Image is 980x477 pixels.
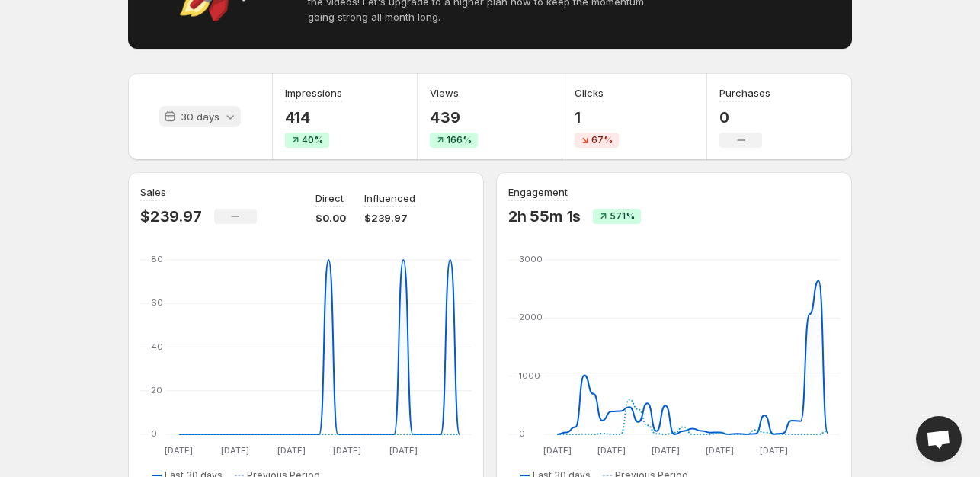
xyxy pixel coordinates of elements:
[140,184,166,200] h3: Sales
[285,85,342,101] h3: Impressions
[140,207,202,226] p: $239.97
[364,210,415,226] p: $239.97
[151,254,163,264] text: 80
[364,190,415,206] p: Influenced
[519,254,543,264] text: 3000
[916,416,962,462] div: Open chat
[652,445,680,456] text: [DATE]
[430,85,459,101] h3: Views
[315,190,344,206] p: Direct
[543,445,572,456] text: [DATE]
[719,108,770,126] p: 0
[610,210,635,222] span: 571%
[221,445,249,456] text: [DATE]
[165,445,193,456] text: [DATE]
[302,134,323,146] span: 40%
[447,134,472,146] span: 166%
[508,184,568,200] h3: Engagement
[315,210,346,226] p: $0.00
[151,385,162,395] text: 20
[277,445,306,456] text: [DATE]
[575,108,619,126] p: 1
[389,445,418,456] text: [DATE]
[519,428,525,439] text: 0
[706,445,734,456] text: [DATE]
[760,445,788,456] text: [DATE]
[597,445,626,456] text: [DATE]
[285,108,342,126] p: 414
[591,134,613,146] span: 67%
[519,312,543,322] text: 2000
[430,108,478,126] p: 439
[519,370,540,381] text: 1000
[508,207,581,226] p: 2h 55m 1s
[181,109,219,124] p: 30 days
[151,428,157,439] text: 0
[151,341,163,352] text: 40
[719,85,770,101] h3: Purchases
[151,297,163,308] text: 60
[333,445,361,456] text: [DATE]
[575,85,604,101] h3: Clicks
